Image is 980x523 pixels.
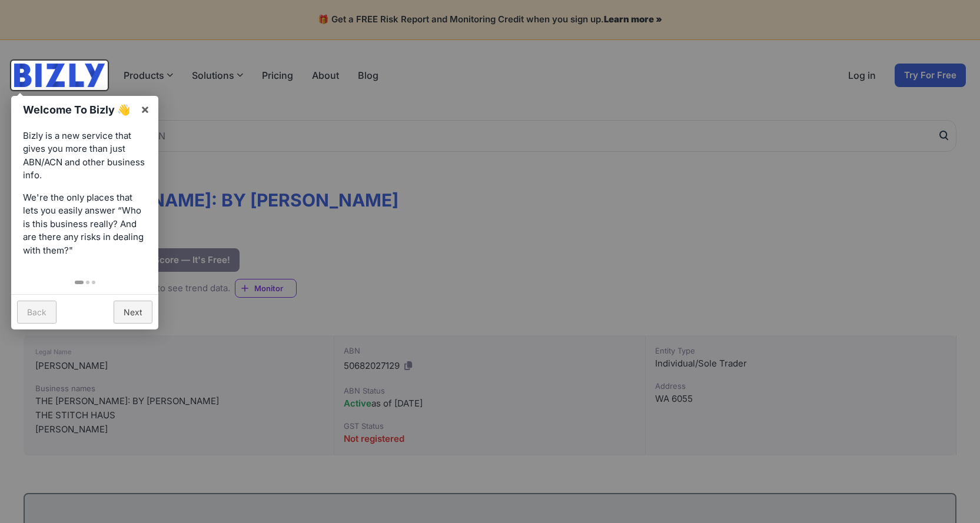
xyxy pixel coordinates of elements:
a: × [132,96,158,122]
a: Back [17,301,57,324]
p: We're the only places that lets you easily answer “Who is this business really? And are there any... [23,191,147,258]
h1: Welcome To Bizly 👋 [23,102,134,118]
p: Bizly is a new service that gives you more than just ABN/ACN and other business info. [23,129,147,182]
a: Next [114,301,152,324]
